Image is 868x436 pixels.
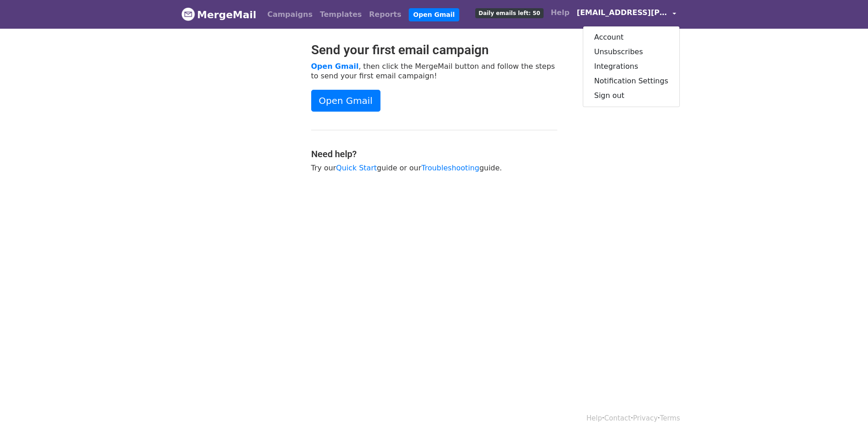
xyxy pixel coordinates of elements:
[573,4,680,25] a: [EMAIL_ADDRESS][PERSON_NAME][DOMAIN_NAME]
[181,7,195,21] img: MergeMail logo
[365,5,405,24] a: Reports
[311,62,359,71] a: Open Gmail
[316,5,365,24] a: Templates
[311,149,557,159] h4: Need help?
[311,163,557,173] p: Try our guide or our guide.
[409,8,459,21] a: Open Gmail
[583,88,679,103] a: Sign out
[583,74,679,88] a: Notification Settings
[822,392,868,436] div: Chat-Widget
[583,26,680,107] div: [EMAIL_ADDRESS][PERSON_NAME][DOMAIN_NAME]
[583,59,679,74] a: Integrations
[311,62,557,81] p: , then click the MergeMail button and follow the steps to send your first email campaign!
[264,5,316,24] a: Campaigns
[336,164,377,172] a: Quick Start
[583,30,679,45] a: Account
[583,45,679,59] a: Unsubscribes
[475,8,543,18] span: Daily emails left: 50
[586,414,602,422] a: Help
[660,414,680,422] a: Terms
[822,392,868,436] iframe: Chat Widget
[633,414,657,422] a: Privacy
[181,5,257,24] a: MergeMail
[547,4,573,22] a: Help
[604,414,631,422] a: Contact
[421,164,479,172] a: Troubleshooting
[472,4,547,22] a: Daily emails left: 50
[311,90,380,112] a: Open Gmail
[311,42,557,58] h2: Send your first email campaign
[577,7,668,18] span: [EMAIL_ADDRESS][PERSON_NAME][DOMAIN_NAME]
